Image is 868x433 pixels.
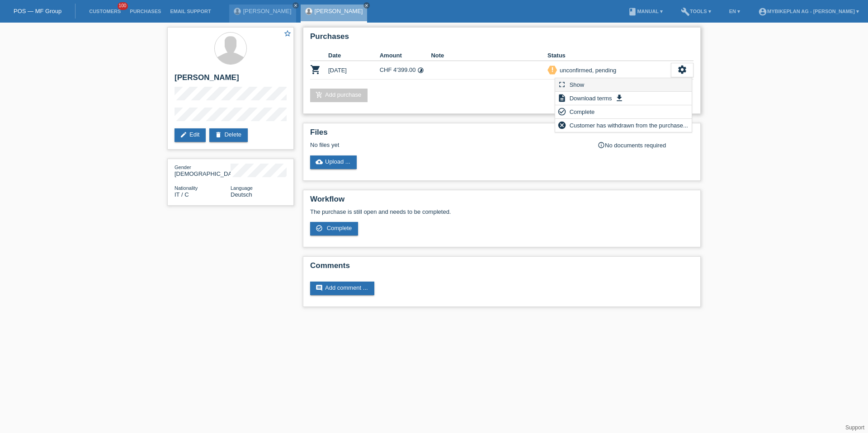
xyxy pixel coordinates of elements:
a: editEdit [175,128,206,142]
a: cloud_uploadUpload ... [310,155,357,169]
i: edit [180,131,187,138]
a: POS — MF Group [14,8,61,14]
span: Gender [175,165,191,170]
i: get_app [615,94,624,103]
span: Complete [568,106,596,117]
span: Download terms [568,93,613,104]
i: account_circle [758,7,767,16]
i: fullscreen [557,80,566,89]
a: EN ▾ [725,9,745,14]
span: Italy / C / 10.07.2017 [175,191,189,198]
div: unconfirmed, pending [557,66,616,75]
a: Email Support [165,9,215,14]
span: Language [231,185,253,191]
i: build [681,7,690,16]
h2: Comments [310,261,693,275]
a: Purchases [125,9,165,14]
a: close [292,2,299,9]
div: No documents required [598,141,693,149]
a: deleteDelete [209,128,248,142]
a: Support [845,424,864,431]
span: Nationality [175,185,198,191]
a: commentAdd comment ... [310,282,374,295]
i: priority_high [549,66,556,73]
a: close [363,2,370,9]
h2: Workflow [310,195,693,208]
i: add_shopping_cart [316,91,323,99]
h2: Purchases [310,32,693,46]
i: POSP00026011 [310,64,321,75]
i: cloud_upload [316,158,323,165]
div: [DEMOGRAPHIC_DATA] [175,164,231,177]
a: Customers [85,9,125,14]
a: [PERSON_NAME] [243,8,292,14]
i: book [628,7,637,16]
i: close [364,3,369,8]
a: buildTools ▾ [676,9,716,14]
a: add_shopping_cartAdd purchase [310,89,368,102]
span: Deutsch [231,191,252,198]
th: Date [328,50,380,61]
i: info_outline [598,141,605,149]
span: Complete [327,225,352,231]
p: The purchase is still open and needs to be completed. [310,208,693,215]
h2: [PERSON_NAME] [175,73,287,87]
a: bookManual ▾ [623,9,667,14]
i: comment [316,284,323,292]
td: [DATE] [328,61,380,80]
i: star_border [283,29,292,38]
i: description [557,94,566,103]
a: account_circleMybikeplan AG - [PERSON_NAME] ▾ [754,9,863,14]
h2: Files [310,128,693,141]
a: star_border [283,29,292,39]
i: close [293,3,298,8]
i: delete [215,131,222,138]
a: check_circle_outline Complete [310,222,358,235]
i: check_circle_outline [316,225,323,232]
td: CHF 4'399.00 [380,61,431,80]
th: Amount [380,50,431,61]
i: 24 instalments [417,67,424,74]
span: 100 [118,2,128,10]
th: Note [431,50,547,61]
span: Show [568,79,586,90]
th: Status [547,50,671,61]
a: [PERSON_NAME] [315,8,363,14]
i: settings [677,65,687,75]
div: No files yet [310,141,586,148]
i: check_circle_outline [557,107,566,116]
